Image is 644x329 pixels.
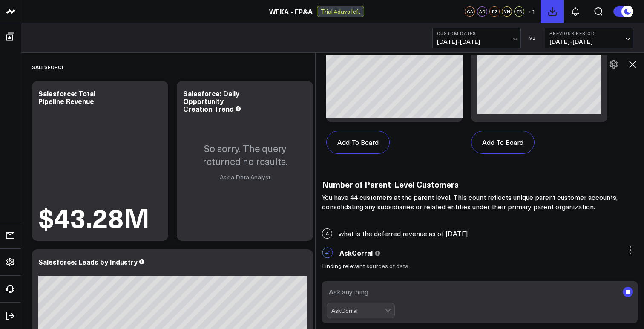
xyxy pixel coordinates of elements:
button: Custom Dates[DATE]-[DATE] [432,28,521,48]
div: VS [525,35,540,40]
div: Salesforce: Total Pipeline Revenue [38,89,95,106]
button: Previous Period[DATE]-[DATE] [545,28,633,48]
p: You have 44 customers at the parent level. This count reflects unique parent customer accounts, c... [322,193,638,211]
div: $43.28M [38,204,149,230]
a: WEKA - FP&A [269,7,313,16]
b: Custom Dates [437,31,516,36]
div: AC [477,6,487,17]
div: what is the deferred revenue as of [DATE] [316,224,644,243]
span: [DATE] - [DATE] [437,38,516,45]
div: GA [465,6,475,17]
span: [DATE] - [DATE] [549,38,629,45]
div: Salesforce: Daily Opportunity Creation Trend [183,89,239,113]
b: Previous Period [549,31,629,36]
div: TS [514,6,524,17]
button: +1 [526,6,537,17]
div: Finding relevant sources of data [322,263,417,269]
div: Trial: 4 days left [317,6,364,17]
span: + 1 [528,9,535,14]
span: A [322,228,332,239]
div: Salesforce: Leads by Industry [38,257,138,266]
div: EZ [489,6,500,17]
h3: Number of Parent-Level Customers [322,179,638,189]
span: AskCorral [339,248,373,257]
p: So sorry. The query returned no results. [185,142,305,167]
a: Ask a Data Analyst [220,173,270,181]
button: Add To Board [471,131,535,154]
div: Salesforce [32,57,65,77]
button: Add To Board [326,131,390,154]
div: YN [502,6,512,17]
